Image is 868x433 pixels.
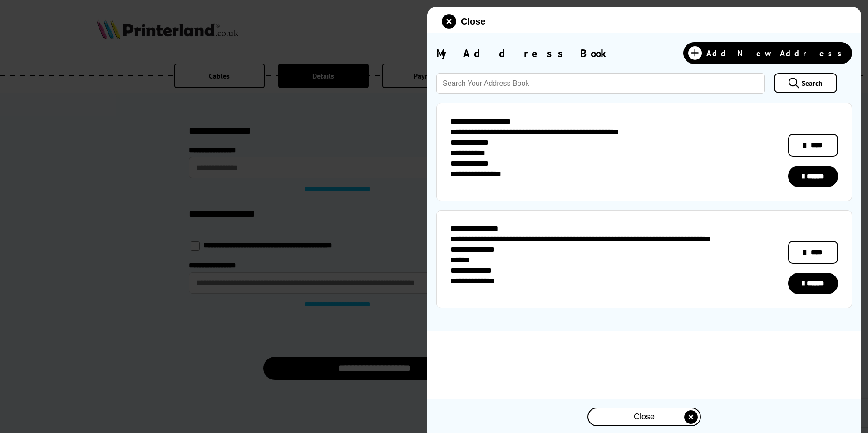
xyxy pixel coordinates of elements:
a: Search [774,73,837,93]
button: close modal [442,14,485,29]
span: Close [634,412,655,422]
button: close modal [587,408,701,426]
span: Add New Address [706,48,847,59]
span: My Address Book [436,46,612,60]
input: Search Your Address Book [436,73,765,94]
span: Close [461,16,485,27]
span: Search [802,79,823,88]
